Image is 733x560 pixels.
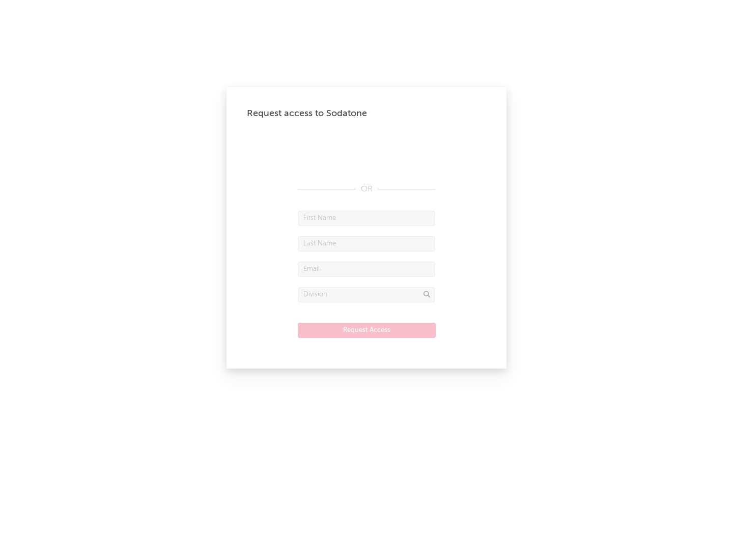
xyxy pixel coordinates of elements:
input: Last Name [298,236,435,251]
input: Email [298,262,435,277]
input: Division [298,287,435,302]
div: Request access to Sodatone [247,107,486,120]
button: Request Access [298,323,436,338]
div: OR [298,183,435,195]
input: First Name [298,211,435,226]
